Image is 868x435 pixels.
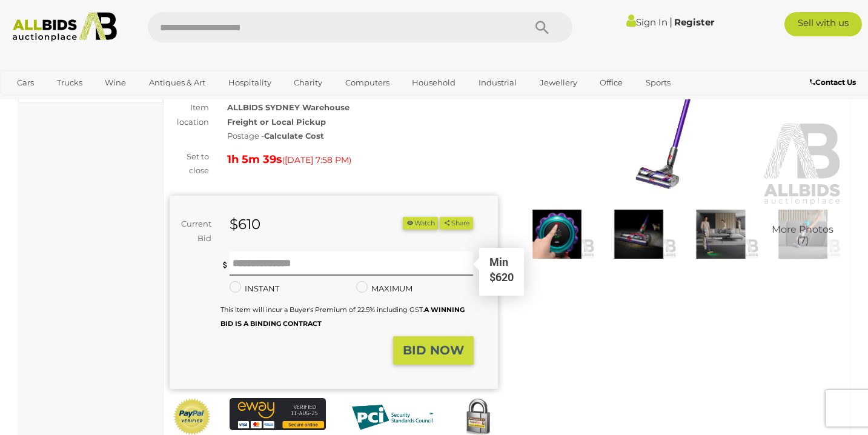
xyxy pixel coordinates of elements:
div: Item location [161,101,218,129]
span: | [669,15,672,28]
img: Dyson SV23 (443066) Gen5detect Absolute - ORP $1,599 (Includes 1 Year Warranty From Dyson) [683,210,758,259]
li: Watch this item [403,217,438,230]
img: Allbids.com.au [7,12,123,42]
label: MAXIMUM [356,282,412,296]
span: [DATE] 7:58 PM [285,154,349,165]
a: Household [404,73,463,93]
b: A WINNING BID IS A BINDING CONTRACT [220,305,465,328]
button: Search [512,12,572,42]
strong: 1h 5m 39s [227,153,282,166]
strong: $610 [230,216,260,233]
strong: Calculate Cost [264,131,324,141]
a: Computers [337,73,397,93]
a: Trucks [49,73,90,93]
label: INSTANT [230,282,279,296]
a: [GEOGRAPHIC_DATA] [9,93,111,113]
a: Wine [97,73,134,93]
div: Min $620 [480,254,523,294]
span: More Photos (7) [772,225,833,246]
img: Dyson SV23 (443066) Gen5detect Absolute - ORP $1,599 (Includes 1 Year Warranty From Dyson) [519,210,595,259]
b: Contact Us [810,78,856,87]
div: Set to close [161,150,218,178]
div: Current Bid [170,217,220,245]
div: Postage - [227,129,497,143]
a: Cars [9,73,42,93]
img: Dyson SV23 (443066) Gen5detect Absolute - ORP $1,599 (Includes 1 Year Warranty From Dyson) [765,210,841,259]
strong: Freight or Local Pickup [227,117,326,127]
a: Office [592,73,631,93]
button: Share [440,217,473,230]
strong: BID NOW [403,343,464,357]
a: Jewellery [532,73,585,93]
a: Contact Us [810,76,859,89]
img: Dyson SV23 (443066) Gen5detect Absolute - ORP $1,599 (Includes 1 Year Warranty From Dyson) [601,210,677,259]
a: Sports [638,73,678,93]
strong: ALLBIDS SYDNEY Warehouse [227,102,350,112]
img: eWAY Payment Gateway [230,398,326,430]
a: Charity [286,73,330,93]
a: Sell with us [784,12,862,36]
span: ( ) [282,155,351,165]
button: BID NOW [393,336,474,365]
a: Register [674,16,714,28]
small: This Item will incur a Buyer's Premium of 22.5% including GST. [220,305,465,328]
a: More Photos(7) [765,210,841,259]
a: Hospitality [220,73,279,93]
a: Sign In [626,16,668,28]
a: Industrial [471,73,525,93]
button: Watch [403,217,438,230]
a: Antiques & Art [141,73,213,93]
